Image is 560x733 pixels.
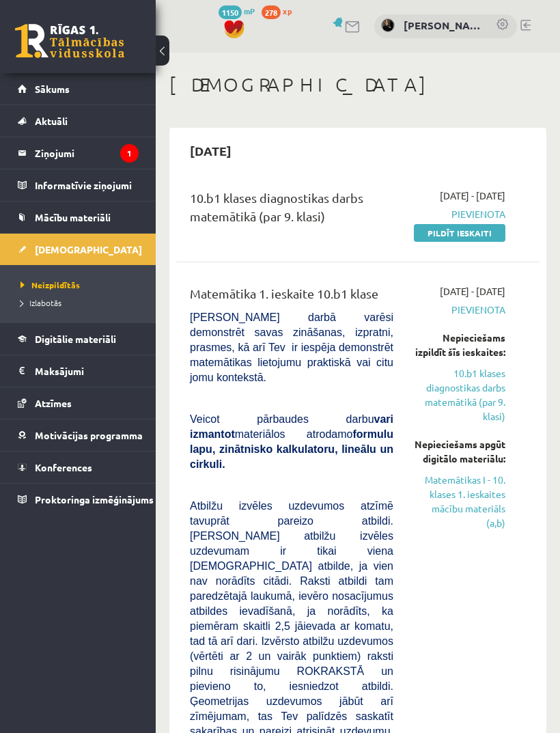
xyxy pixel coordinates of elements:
[20,297,61,308] span: Izlabotās
[18,234,139,265] a: [DEMOGRAPHIC_DATA]
[190,413,393,440] b: vari izmantot
[35,115,68,127] span: Aktuāli
[219,5,242,19] span: 1150
[381,18,395,32] img: Madara Andersone
[35,169,139,201] legend: Informatīvie ziņojumi
[190,284,393,309] div: Matemātika 1. ieskaite 10.b1 klase
[414,224,505,242] a: Pildīt ieskaiti
[219,5,255,16] a: 1150 mP
[414,303,505,317] span: Pievienota
[18,387,139,419] a: Atzīmes
[190,413,393,470] span: Veicot pārbaudes darbu materiālos atrodamo
[262,5,281,19] span: 278
[35,243,142,255] span: [DEMOGRAPHIC_DATA]
[190,189,393,232] div: 10.b1 klases diagnostikas darbs matemātikā (par 9. klasi)
[18,137,139,169] a: Ziņojumi1
[414,473,505,530] a: Matemātikas I - 10. klases 1. ieskaites mācību materiāls (a,b)
[20,279,80,290] span: Neizpildītās
[18,355,139,387] a: Maksājumi
[18,169,139,201] a: Informatīvie ziņojumi
[35,493,154,506] span: Proktoringa izmēģinājums
[414,331,505,359] div: Nepieciešams izpildīt šīs ieskaites:
[20,279,142,291] a: Neizpildītās
[414,207,505,221] span: Pievienota
[414,366,505,424] a: 10.b1 klases diagnostikas darbs matemātikā (par 9. klasi)
[35,83,70,95] span: Sākums
[190,428,393,470] b: formulu lapu, zinātnisko kalkulatoru, lineālu un cirkuli.
[15,24,124,58] a: Rīgas 1. Tālmācības vidusskola
[35,355,139,387] legend: Maksājumi
[35,429,143,441] span: Motivācijas programma
[440,189,505,203] span: [DATE] - [DATE]
[35,211,111,223] span: Mācību materiāli
[20,296,142,309] a: Izlabotās
[18,323,139,355] a: Digitālie materiāli
[190,312,393,383] span: [PERSON_NAME] darbā varēsi demonstrēt savas zināšanas, izpratni, prasmes, kā arī Tev ir iespēja d...
[18,73,139,105] a: Sākums
[169,73,546,96] h1: [DEMOGRAPHIC_DATA]
[244,5,255,16] span: mP
[440,284,505,299] span: [DATE] - [DATE]
[18,484,139,515] a: Proktoringa izmēģinājums
[120,144,139,163] i: 1
[404,18,482,33] a: [PERSON_NAME]
[35,461,92,473] span: Konferences
[35,397,72,409] span: Atzīmes
[35,137,139,169] legend: Ziņojumi
[18,202,139,233] a: Mācību materiāli
[283,5,292,16] span: xp
[176,135,245,167] h2: [DATE]
[414,437,505,466] div: Nepieciešams apgūt digitālo materiālu:
[18,419,139,451] a: Motivācijas programma
[35,333,116,345] span: Digitālie materiāli
[18,452,139,483] a: Konferences
[18,105,139,137] a: Aktuāli
[262,5,298,16] a: 278 xp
